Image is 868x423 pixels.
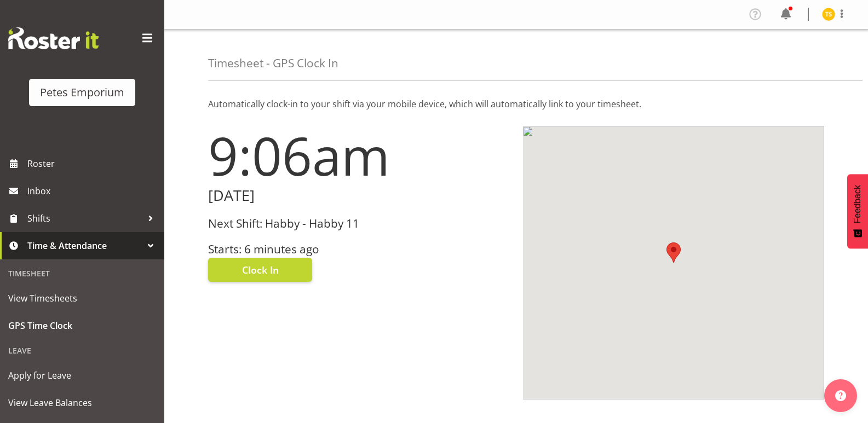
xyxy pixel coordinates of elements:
div: Petes Emporium [40,84,124,101]
a: View Timesheets [3,285,162,312]
a: View Leave Balances [3,389,162,416]
h4: Timesheet - GPS Clock In [208,57,338,69]
h3: Next Shift: Habby - Habby 11 [208,217,510,230]
button: Clock In [208,258,312,282]
div: Timesheet [3,262,162,285]
h3: Starts: 6 minutes ago [208,243,510,256]
span: Shifts [27,210,142,227]
h2: [DATE] [208,187,510,204]
span: Roster [27,155,159,172]
button: Feedback - Show survey [847,174,868,248]
a: Apply for Leave [3,362,162,389]
img: help-xxl-2.png [835,390,846,401]
span: View Leave Balances [8,395,156,411]
div: Leave [3,339,162,362]
a: GPS Time Clock [3,312,162,339]
p: Automatically clock-in to your shift via your mobile device, which will automatically link to you... [208,97,824,111]
span: Inbox [27,183,159,199]
h1: 9:06am [208,126,510,185]
span: Feedback [853,185,863,223]
img: tamara-straker11292.jpg [822,8,835,21]
span: Time & Attendance [27,237,142,254]
img: Rosterit website logo [8,27,99,49]
span: GPS Time Clock [8,317,156,334]
span: Clock In [242,263,279,277]
span: View Timesheets [8,290,156,306]
span: Apply for Leave [8,367,156,384]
